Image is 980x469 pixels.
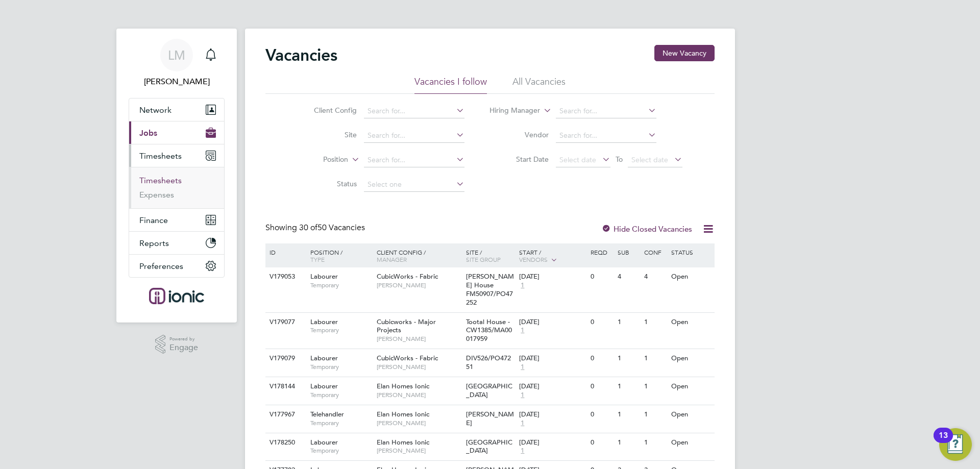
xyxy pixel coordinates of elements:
[310,354,338,362] span: Labourer
[310,255,325,263] span: Type
[519,447,526,455] span: 1
[116,29,237,323] nav: Main navigation
[139,215,168,225] span: Finance
[139,261,183,271] span: Preferences
[377,354,438,362] span: CubicWorks - Fabric
[654,45,715,61] button: New Vacancy
[466,382,512,399] span: [GEOGRAPHIC_DATA]
[559,155,596,164] span: Select date
[612,153,626,166] span: To
[267,313,303,332] div: V179077
[466,410,514,427] span: [PERSON_NAME]
[466,438,512,455] span: [GEOGRAPHIC_DATA]
[377,382,429,390] span: Elan Homes Ionic
[642,405,668,424] div: 1
[129,167,224,208] div: Timesheets
[588,405,615,424] div: 0
[374,243,463,268] div: Client Config /
[377,255,407,263] span: Manager
[669,349,713,368] div: Open
[669,405,713,424] div: Open
[615,377,642,396] div: 1
[642,267,668,286] div: 4
[377,335,461,343] span: [PERSON_NAME]
[519,318,585,327] div: [DATE]
[588,433,615,452] div: 0
[669,267,713,286] div: Open
[642,433,668,452] div: 1
[129,76,225,88] span: Laura Moody
[289,155,348,165] label: Position
[939,435,948,449] div: 13
[139,176,182,185] a: Timesheets
[463,243,517,268] div: Site /
[299,223,365,233] span: 50 Vacancies
[364,104,464,118] input: Search for...
[377,363,461,371] span: [PERSON_NAME]
[519,326,526,335] span: 1
[519,273,585,281] div: [DATE]
[364,153,464,167] input: Search for...
[377,281,461,289] span: [PERSON_NAME]
[519,281,526,290] span: 1
[169,343,198,352] span: Engage
[265,223,367,233] div: Showing
[377,391,461,399] span: [PERSON_NAME]
[377,438,429,447] span: Elan Homes Ionic
[517,243,588,269] div: Start /
[377,317,436,335] span: Cubicworks - Major Projects
[601,224,692,234] label: Hide Closed Vacancies
[267,377,303,396] div: V178144
[642,349,668,368] div: 1
[139,151,182,161] span: Timesheets
[615,267,642,286] div: 4
[310,438,338,447] span: Labourer
[129,98,224,121] button: Network
[669,243,713,261] div: Status
[139,238,169,248] span: Reports
[139,128,157,138] span: Jobs
[310,410,344,418] span: Telehandler
[556,104,656,118] input: Search for...
[490,130,549,139] label: Vendor
[310,281,372,289] span: Temporary
[466,317,512,343] span: Tootal House - CW1385/MA00017959
[556,129,656,143] input: Search for...
[299,223,317,233] span: 30 of
[519,391,526,400] span: 1
[129,255,224,277] button: Preferences
[669,433,713,452] div: Open
[169,335,198,343] span: Powered by
[267,243,303,261] div: ID
[615,433,642,452] div: 1
[267,405,303,424] div: V177967
[303,243,374,268] div: Position /
[310,326,372,334] span: Temporary
[588,313,615,332] div: 0
[466,354,511,371] span: DIV526/PO47251
[939,428,972,461] button: Open Resource Center, 13 new notifications
[310,391,372,399] span: Temporary
[588,349,615,368] div: 0
[298,179,357,188] label: Status
[519,438,585,447] div: [DATE]
[519,363,526,372] span: 1
[414,76,487,94] li: Vacancies I follow
[310,447,372,455] span: Temporary
[481,106,540,116] label: Hiring Manager
[364,178,464,192] input: Select one
[377,447,461,455] span: [PERSON_NAME]
[364,129,464,143] input: Search for...
[168,48,185,62] span: LM
[310,419,372,427] span: Temporary
[512,76,566,94] li: All Vacancies
[615,349,642,368] div: 1
[377,419,461,427] span: [PERSON_NAME]
[466,255,501,263] span: Site Group
[139,190,174,200] a: Expenses
[310,317,338,326] span: Labourer
[267,267,303,286] div: V179053
[129,232,224,254] button: Reports
[519,382,585,391] div: [DATE]
[310,363,372,371] span: Temporary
